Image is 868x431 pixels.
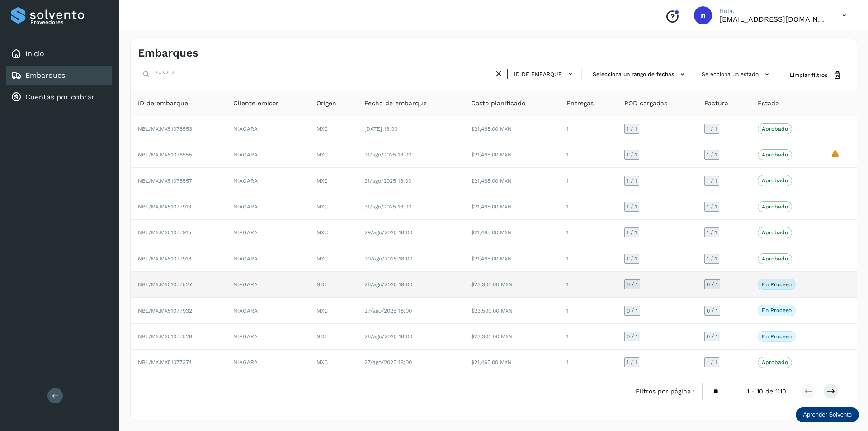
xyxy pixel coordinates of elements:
[559,194,617,220] td: 1
[226,116,309,142] td: NIAGARA
[364,281,412,288] span: 26/ago/2025 18:00
[364,359,412,365] span: 27/ago/2025 18:00
[464,116,559,142] td: $21,465.00 MXN
[559,272,617,298] td: 1
[627,152,637,157] span: 1 / 1
[707,308,718,313] span: 0 / 1
[464,298,559,323] td: $23,500.00 MXN
[627,308,638,313] span: 0 / 1
[636,387,695,396] span: Filtros por página :
[464,194,559,220] td: $21,465.00 MXN
[138,204,191,210] span: NBL/MX.MX51077913
[364,126,397,132] span: [DATE] 18:00
[138,99,188,108] span: ID de embarque
[783,67,849,84] button: Limpiar filtros
[707,256,717,261] span: 1 / 1
[762,204,788,210] p: Aprobado
[704,99,728,108] span: Factura
[364,204,411,210] span: 31/ago/2025 18:00
[138,152,192,158] span: NBL/MX.MX51078555
[464,246,559,272] td: $21,465.00 MXN
[316,99,336,108] span: Origen
[707,230,717,235] span: 1 / 1
[226,220,309,246] td: NIAGARA
[559,168,617,194] td: 1
[138,178,192,184] span: NBL/MX.MX51078557
[226,350,309,375] td: NIAGARA
[762,359,788,365] p: Aprobado
[138,256,191,262] span: NBL/MX.MX51077918
[309,246,357,272] td: MXC
[309,324,357,350] td: GDL
[627,126,637,132] span: 1 / 1
[464,350,559,375] td: $21,465.00 MXN
[364,308,412,314] span: 27/ago/2025 18:00
[514,70,562,78] span: ID de embarque
[6,87,112,107] div: Cuentas por cobrar
[707,334,718,339] span: 0 / 1
[309,298,357,323] td: MXC
[226,272,309,298] td: NIAGARA
[627,178,637,184] span: 1 / 1
[707,282,718,287] span: 0 / 1
[627,360,637,365] span: 1 / 1
[226,324,309,350] td: NIAGARA
[627,282,638,287] span: 0 / 1
[707,178,717,184] span: 1 / 1
[138,359,192,365] span: NBL/MX.MX51077374
[790,71,827,79] span: Limpiar filtros
[758,99,779,108] span: Estado
[566,99,594,108] span: Entregas
[226,298,309,323] td: NIAGARA
[226,246,309,272] td: NIAGARA
[471,99,525,108] span: Costo planificado
[624,99,667,108] span: POD cargadas
[364,229,412,236] span: 29/ago/2025 18:00
[559,220,617,246] td: 1
[747,387,786,396] span: 1 - 10 de 1110
[627,230,637,235] span: 1 / 1
[627,204,637,209] span: 1 / 1
[138,281,192,288] span: NBL/MX.MX51077527
[226,194,309,220] td: NIAGARA
[762,256,788,262] p: Aprobado
[803,411,852,418] p: Aprender Solvento
[138,126,192,132] span: NBL/MX.MX51078553
[138,308,192,314] span: NBL/MX.MX51077932
[138,47,198,60] h4: Embarques
[559,142,617,168] td: 1
[364,178,411,184] span: 31/ago/2025 18:00
[6,66,112,85] div: Embarques
[796,407,859,422] div: Aprender Solvento
[364,152,411,158] span: 31/ago/2025 18:00
[762,333,792,340] p: En proceso
[627,334,638,339] span: 0 / 1
[762,126,788,132] p: Aprobado
[762,307,792,313] p: En proceso
[25,49,44,58] a: Inicio
[762,177,788,184] p: Aprobado
[464,220,559,246] td: $21,465.00 MXN
[511,67,578,81] button: ID de embarque
[30,19,108,25] p: Proveedores
[364,256,412,262] span: 30/ago/2025 18:00
[559,298,617,323] td: 1
[464,272,559,298] td: $23,300.00 MXN
[589,67,691,82] button: Selecciona un rango de fechas
[707,126,717,132] span: 1 / 1
[627,256,637,261] span: 1 / 1
[762,152,788,158] p: Aprobado
[719,15,828,24] p: nchavez@aeo.mx
[309,350,357,375] td: MXC
[719,7,828,15] p: Hola,
[762,281,792,288] p: En proceso
[309,142,357,168] td: MXC
[309,168,357,194] td: MXC
[226,168,309,194] td: NIAGARA
[559,350,617,375] td: 1
[464,324,559,350] td: $23,300.00 MXN
[309,116,357,142] td: MXC
[707,204,717,209] span: 1 / 1
[6,44,112,64] div: Inicio
[309,220,357,246] td: MXC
